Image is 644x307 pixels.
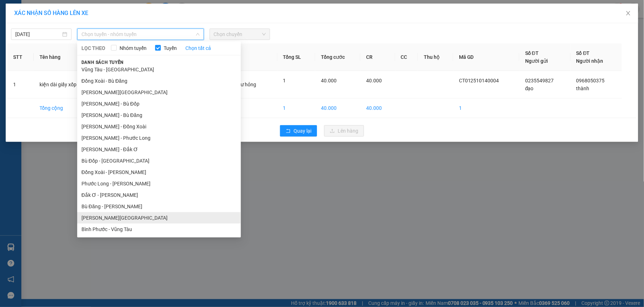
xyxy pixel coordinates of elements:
a: Chọn tất cả [185,44,211,52]
span: 0235549827 [525,78,554,83]
span: đạo [525,86,534,91]
span: Người nhận [576,58,603,64]
li: [PERSON_NAME] - Đồng Xoài [77,121,241,132]
span: down [196,32,200,36]
span: rollback [286,128,291,134]
span: 40.000 [321,78,337,83]
td: 1 [453,98,519,118]
th: Tên hàng [34,44,113,71]
li: [PERSON_NAME] - Phước Long [77,132,241,144]
span: XÁC NHẬN SỐ HÀNG LÊN XE [14,10,88,16]
span: 0968050375 [576,78,605,83]
span: Số ĐT [525,50,539,56]
td: Tổng cộng [34,98,113,118]
th: Tổng SL [278,44,316,71]
span: Nhận: [83,7,100,14]
span: Người gửi [525,58,548,64]
li: Bù Đăng - [PERSON_NAME] [77,201,241,212]
td: 40.000 [360,98,395,118]
span: Chọn chuyến [214,29,266,40]
th: Ghi chú [208,44,278,71]
span: close [625,10,631,16]
li: Đắk Ơ - [PERSON_NAME] [77,189,241,201]
div: [GEOGRAPHIC_DATA] [6,15,78,23]
th: CR [360,44,395,71]
td: kiện dài giấy xốp trắng [34,71,113,98]
li: [PERSON_NAME] - Bù Đăng [77,109,241,121]
li: [PERSON_NAME][GEOGRAPHIC_DATA] [77,87,241,98]
span: thành [576,86,590,91]
span: Tuyến [161,44,180,52]
li: [PERSON_NAME] - Đắk Ơ [77,144,241,155]
th: STT [7,44,34,71]
th: CC [395,44,418,71]
span: Số ĐT [576,50,590,56]
span: LỌC THEO [81,44,105,52]
li: Phước Long - [PERSON_NAME] [77,178,241,189]
th: Tổng cước [315,44,360,71]
li: Vũng Tàu - [GEOGRAPHIC_DATA] [77,64,241,75]
li: Đồng Xoài - Bù Đăng [77,75,241,87]
li: Bù Đốp - [GEOGRAPHIC_DATA] [77,155,241,167]
button: Close [618,4,638,24]
span: Gửi: [6,7,17,14]
button: uploadLên hàng [324,125,364,137]
div: VP Quận 5 [83,6,132,23]
div: VP Chơn Thành [6,6,78,15]
span: 1 [283,78,286,83]
li: Đồng Xoài - [PERSON_NAME] [77,167,241,178]
span: Nhóm tuyến [117,44,149,52]
span: Danh sách tuyến [77,59,128,66]
li: [PERSON_NAME] - Bù Đốp [77,98,241,109]
th: Mã GD [453,44,519,71]
span: CT012510140004 [459,78,499,83]
span: Quay lại [294,127,311,135]
button: rollbackQuay lại [280,125,317,137]
td: 1 [7,71,34,98]
th: Thu hộ [418,44,453,71]
span: 40.000 [366,78,382,83]
input: 14/10/2025 [15,30,61,38]
div: ĐỨC [83,23,132,32]
div: 30.000 [5,46,79,55]
li: [PERSON_NAME][GEOGRAPHIC_DATA] [77,212,241,224]
span: CR : [5,47,16,54]
span: Chọn tuyến - nhóm tuyến [81,29,200,40]
td: 1 [278,98,316,118]
li: Bình Phước - Vũng Tàu [77,224,241,235]
td: 40.000 [315,98,360,118]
